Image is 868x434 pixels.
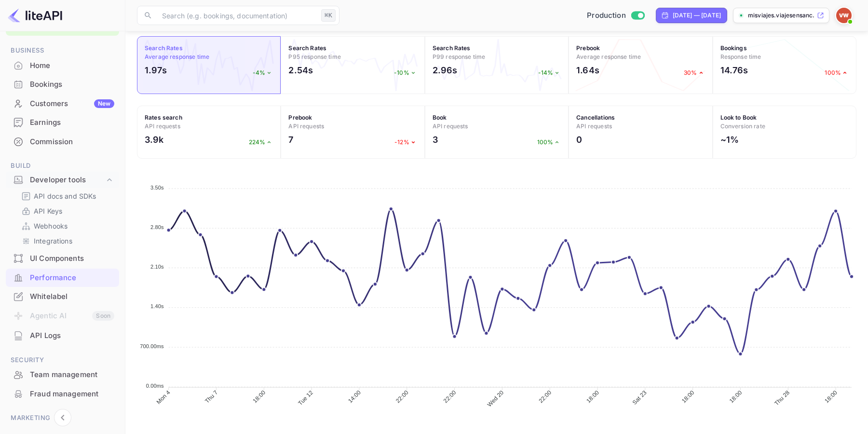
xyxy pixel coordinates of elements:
p: -12% [394,138,417,147]
div: Earnings [6,113,119,132]
span: Average response time [145,53,209,60]
tspan: 22:00 [537,389,553,405]
span: Response time [720,53,761,60]
div: Commission [30,136,114,148]
a: Team management [6,366,119,383]
div: UI Components [6,249,119,268]
div: Integrations [17,234,115,248]
span: Marketing [6,413,119,423]
span: Conversion rate [720,122,765,130]
h2: 1.97s [145,64,167,77]
div: ⌘K [321,9,336,22]
tspan: Sat 23 [631,389,648,406]
strong: Bookings [720,44,747,52]
img: LiteAPI logo [8,8,62,23]
h2: 0 [576,133,582,146]
tspan: Thu 28 [773,389,791,407]
tspan: 14:00 [347,389,362,405]
div: API Keys [17,204,115,218]
div: Earnings [30,117,114,128]
div: Bookings [30,79,114,90]
h2: 2.54s [288,64,313,77]
a: Earnings [6,113,119,131]
a: API Keys [21,206,111,216]
span: Business [6,45,119,56]
p: -4% [253,68,273,77]
div: Performance [30,272,114,284]
h2: ~1% [720,133,739,146]
tspan: 0.00ms [146,383,164,389]
a: Webhooks [21,221,111,231]
h2: 2.96s [433,64,458,77]
span: API requests [433,122,468,130]
strong: Rates search [145,114,182,121]
tspan: 18:00 [728,389,744,405]
strong: Search Rates [145,44,183,52]
h2: 14.76s [720,64,748,77]
h2: 1.64s [576,64,599,77]
div: Whitelabel [30,291,114,302]
p: 100% [537,138,561,147]
a: UI Components [6,249,119,267]
div: Click to change the date range period [656,8,727,23]
tspan: 1.40s [150,303,164,309]
strong: Cancellations [576,114,615,121]
div: API docs and SDKs [17,189,115,203]
a: Commission [6,133,119,150]
button: Collapse navigation [54,409,71,426]
a: Whitelabel [6,287,119,305]
h2: 3.9k [145,133,164,146]
tspan: Thu 7 [203,389,219,405]
div: Whitelabel [6,287,119,306]
div: Switch to Sandbox mode [583,10,648,21]
div: CustomersNew [6,95,119,113]
a: Performance [6,269,119,286]
tspan: 18:00 [585,389,600,405]
span: Build [6,161,119,171]
div: Fraud management [30,389,114,400]
a: CustomersNew [6,95,119,112]
a: Integrations [21,236,111,246]
div: Team management [30,369,114,380]
strong: Book [433,114,447,121]
input: Search (e.g. bookings, documentation) [156,6,317,25]
a: API Logs [6,326,119,344]
p: 100% [825,68,849,77]
div: Fraud management [6,385,119,404]
h2: 7 [288,133,293,146]
span: Security [6,355,119,366]
div: Developer tools [6,172,119,189]
a: API docs and SDKs [21,191,111,201]
div: [DATE] — [DATE] [673,11,721,20]
p: misviajes.viajesensanc... [748,11,815,20]
strong: Prebook [576,44,600,52]
p: API Keys [34,206,62,216]
p: Integrations [34,236,72,246]
tspan: 2.10s [150,264,164,270]
span: Production [587,10,626,21]
strong: Search Rates [433,44,471,52]
div: Team management [6,366,119,384]
div: API Logs [6,326,119,345]
p: Webhooks [34,221,68,231]
div: Home [30,60,114,71]
span: API requests [288,122,324,130]
div: Home [6,56,119,75]
div: API Logs [30,330,114,341]
div: Performance [6,269,119,287]
tspan: 700.00ms [140,343,164,349]
p: API docs and SDKs [34,191,96,201]
span: Average response time [576,53,641,60]
div: Customers [30,98,114,109]
img: Viajes Ensanchate WL [836,8,852,23]
tspan: 22:00 [394,389,410,405]
div: Developer tools [30,175,105,186]
strong: Prebook [288,114,312,121]
tspan: 18:00 [823,389,839,405]
div: Webhooks [17,219,115,233]
span: API requests [145,122,180,130]
span: API requests [576,122,612,130]
p: 30% [684,68,705,77]
span: P95 response time [288,53,341,60]
tspan: 22:00 [442,389,458,405]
